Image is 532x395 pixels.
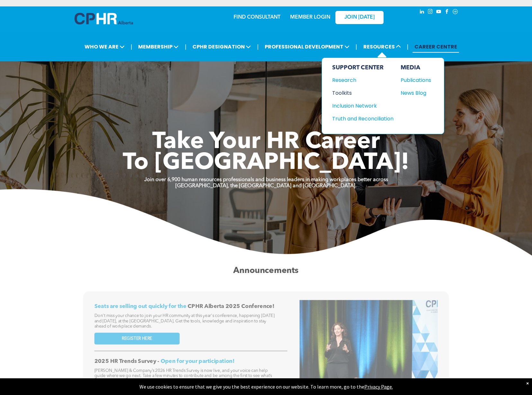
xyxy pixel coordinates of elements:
img: A blue and white logo for cp alberta [75,13,133,24]
a: Publications [401,76,431,84]
div: Publications [401,76,428,84]
a: JOIN [DATE] [335,11,384,24]
span: REGISTER HERE [122,336,152,341]
span: Announcements [233,267,298,275]
span: To [GEOGRAPHIC_DATA]! [123,152,409,175]
li: | [407,40,409,53]
li: | [131,40,132,53]
a: MEMBER LOGIN [290,15,330,20]
span: Take Your HR Career [152,131,380,154]
span: Open for your participation! [161,358,235,364]
li: | [356,40,357,53]
div: Dismiss notification [526,380,529,386]
div: MEDIA [401,64,431,71]
a: Privacy Page. [364,383,393,390]
a: Toolkits [332,89,394,97]
span: CPHR DESIGNATION [191,41,253,53]
a: youtube [435,8,442,17]
a: Truth and Reconciliation [332,115,394,123]
span: JOIN [DATE] [344,14,375,21]
a: FIND CONSULTANT [234,15,280,20]
li: | [185,40,186,53]
div: Inclusion Network [332,102,387,110]
a: CAREER CENTRE [412,41,459,53]
span: RESOURCES [361,41,403,53]
span: Seats are selling out quickly for the [94,303,187,309]
div: Research [332,76,387,84]
a: News Blog [401,89,431,97]
span: WHO WE ARE [83,41,127,53]
a: linkedin [418,8,425,17]
a: instagram [427,8,434,17]
div: SUPPORT CENTER [332,64,394,71]
span: PROFESSIONAL DEVELOPMENT [263,41,351,53]
li: | [257,40,259,53]
strong: Join over 6,900 human resources professionals and business leaders in making workplaces better ac... [144,177,388,182]
span: 2025 HR Trends Survey - [94,358,159,364]
span: MEMBERSHIP [136,41,181,53]
div: News Blog [401,89,428,97]
a: Social network [452,8,459,17]
div: Truth and Reconciliation [332,115,387,123]
div: Toolkits [332,89,387,97]
span: CPHR Alberta 2025 Conference! [188,303,274,309]
strong: [GEOGRAPHIC_DATA], the [GEOGRAPHIC_DATA] and [GEOGRAPHIC_DATA]. [175,183,357,189]
a: facebook [443,8,450,17]
span: [PERSON_NAME] & Company’s 2026 HR Trends Survey is now live, and your voice can help guide where ... [94,368,272,383]
a: Research [332,76,394,84]
a: Inclusion Network [332,102,394,110]
a: REGISTER HERE [94,332,180,344]
span: Don't miss your chance to join your HR community at this year's conference, happening [DATE] and ... [94,314,275,329]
